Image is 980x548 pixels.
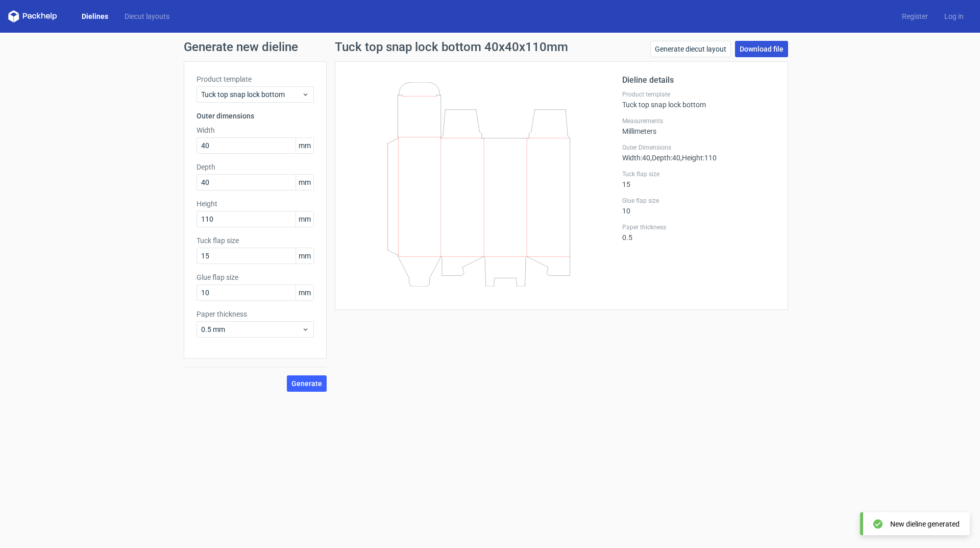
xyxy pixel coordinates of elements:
[622,154,650,162] span: Width : 40
[197,74,314,84] label: Product template
[894,11,936,21] a: Register
[287,375,327,392] button: Generate
[622,197,775,215] div: 10
[197,309,314,319] label: Paper thickness
[184,41,796,53] h1: Generate new dieline
[622,90,775,99] label: Product template
[622,117,775,125] label: Measurements
[73,11,116,21] a: Dielines
[296,285,313,300] span: mm
[335,41,568,53] h1: Tuck top snap lock bottom 40x40x110mm
[890,519,960,529] div: New dieline generated
[201,89,302,100] span: Tuck top snap lock bottom
[622,144,775,152] label: Outer Dimensions
[622,223,775,231] label: Paper thickness
[296,248,313,264] span: mm
[116,11,178,21] a: Diecut layouts
[650,154,680,162] span: , Depth : 40
[296,211,313,227] span: mm
[650,41,731,57] a: Generate diecut layout
[197,111,314,121] h3: Outer dimensions
[622,170,775,178] label: Tuck flap size
[735,41,788,57] a: Download file
[680,154,717,162] span: , Height : 110
[197,199,314,209] label: Height
[197,125,314,135] label: Width
[291,380,322,387] span: Generate
[622,117,775,135] div: Millimeters
[197,162,314,172] label: Depth
[622,90,775,109] div: Tuck top snap lock bottom
[622,197,775,205] label: Glue flap size
[622,170,775,188] div: 15
[296,175,313,190] span: mm
[201,324,302,335] span: 0.5 mm
[622,74,775,86] h2: Dieline details
[622,223,775,242] div: 0.5
[936,11,972,21] a: Log in
[197,235,314,246] label: Tuck flap size
[197,272,314,282] label: Glue flap size
[296,138,313,153] span: mm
